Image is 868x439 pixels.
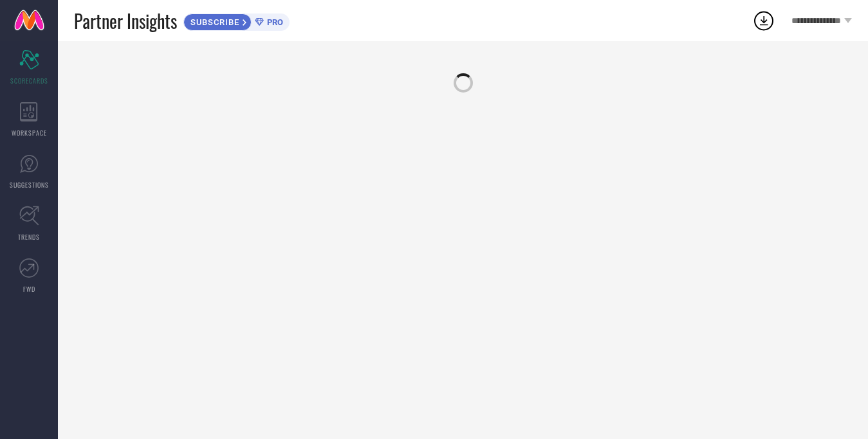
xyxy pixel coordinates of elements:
[10,76,48,85] span: SCORECARDS
[184,17,243,27] span: SUBSCRIBE
[264,17,283,27] span: PRO
[18,232,40,242] span: TRENDS
[10,180,49,190] span: SUGGESTIONS
[12,128,47,138] span: WORKSPACE
[74,8,177,34] span: Partner Insights
[23,284,35,294] span: FWD
[752,9,775,32] div: Open download list
[183,10,290,31] a: SUBSCRIBEPRO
